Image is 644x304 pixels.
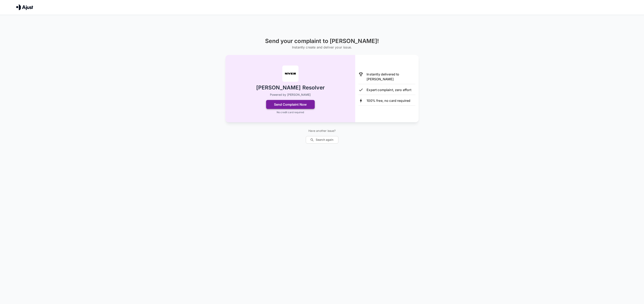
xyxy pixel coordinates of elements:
[306,136,338,144] button: Search again
[367,72,415,82] p: Instantly delivered to [PERSON_NAME]
[367,87,411,92] p: Expert complaint, zero effort
[265,44,379,50] h6: Instantly create and deliver your issue.
[270,93,311,97] p: Powered by [PERSON_NAME]
[266,100,315,109] button: Send Complaint Now
[265,38,379,44] h1: Send your complaint to [PERSON_NAME]!
[306,129,338,133] p: Have another issue?
[16,4,33,10] img: Ajust
[282,66,299,82] img: Myer
[277,111,304,114] p: No credit card required
[367,98,410,103] p: 100% free, no card required
[256,84,325,91] h2: [PERSON_NAME] Resolver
